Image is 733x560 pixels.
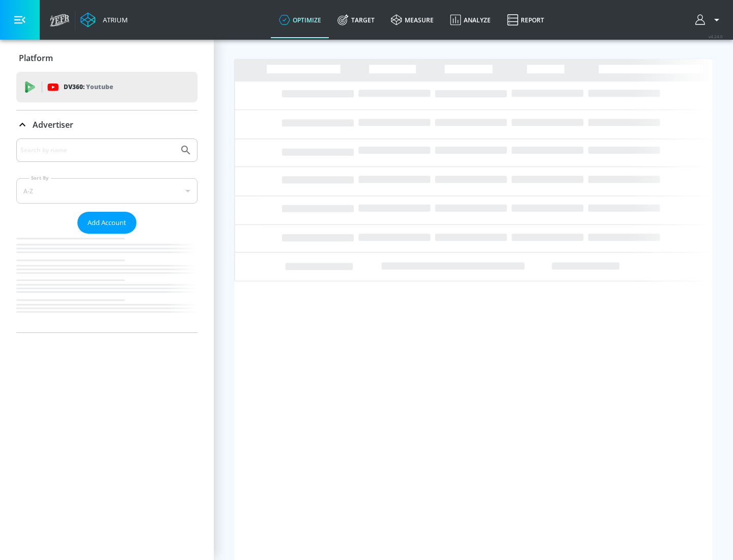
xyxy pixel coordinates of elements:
[86,81,113,92] p: Youtube
[64,81,113,93] p: DV360:
[271,2,329,38] a: optimize
[709,34,723,39] span: v 4.24.0
[16,72,198,102] div: DV360: Youtube
[16,234,198,332] nav: list of Advertiser
[80,12,128,27] a: Atrium
[77,212,136,234] button: Add Account
[16,138,198,332] div: Advertiser
[329,2,383,38] a: Target
[16,110,198,139] div: Advertiser
[33,119,73,130] p: Advertiser
[383,2,442,38] a: measure
[20,144,175,157] input: Search by name
[442,2,499,38] a: Analyze
[16,178,198,204] div: A-Z
[29,175,51,181] label: Sort By
[19,52,53,64] p: Platform
[88,217,126,229] span: Add Account
[99,15,128,24] div: Atrium
[16,44,198,72] div: Platform
[499,2,552,38] a: Report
